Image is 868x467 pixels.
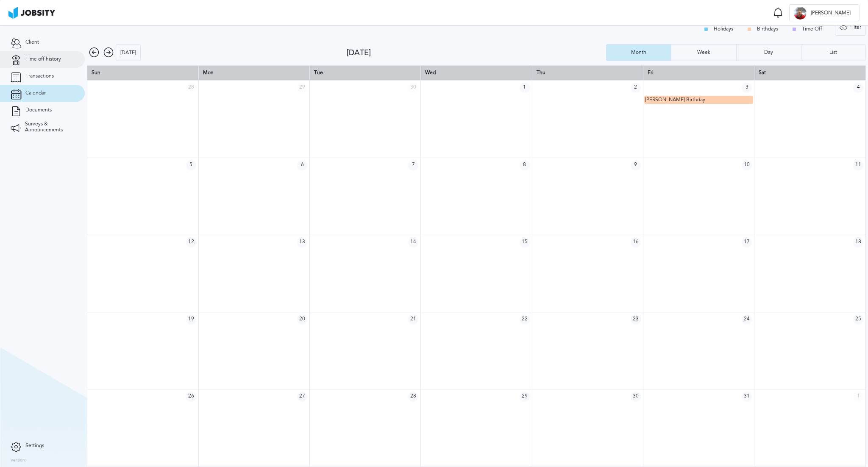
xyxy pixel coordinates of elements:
[408,160,418,170] span: 7
[537,69,545,75] span: Thu
[186,237,196,247] span: 12
[116,44,141,61] button: [DATE]
[92,69,100,75] span: Sun
[425,69,436,75] span: Wed
[631,314,641,325] span: 23
[25,90,46,96] span: Calendar
[8,7,55,19] img: ab4bad089aa723f57921c736e9817d99.png
[25,56,61,62] span: Time off history
[314,69,323,75] span: Tue
[297,237,307,247] span: 13
[631,160,641,170] span: 9
[835,19,866,36] button: Filter
[801,44,866,61] button: List
[520,237,530,247] span: 15
[186,83,196,93] span: 28
[631,392,641,402] span: 30
[520,314,530,325] span: 22
[186,392,196,402] span: 26
[736,44,801,61] button: Day
[297,83,307,93] span: 29
[297,314,307,325] span: 20
[742,237,752,247] span: 17
[408,83,418,93] span: 30
[835,19,865,36] div: Filter
[853,160,863,170] span: 11
[606,44,671,61] button: Month
[520,392,530,402] span: 29
[408,314,418,325] span: 21
[186,160,196,170] span: 5
[794,7,807,19] div: G
[759,69,766,75] span: Sat
[742,392,752,402] span: 31
[853,237,863,247] span: 18
[631,237,641,247] span: 16
[520,160,530,170] span: 8
[825,50,841,56] div: List
[631,83,641,93] span: 2
[693,50,715,56] div: Week
[297,392,307,402] span: 27
[408,392,418,402] span: 28
[347,48,606,57] div: [DATE]
[742,83,752,93] span: 3
[186,314,196,325] span: 19
[408,237,418,247] span: 14
[853,314,863,325] span: 25
[853,392,863,402] span: 1
[627,50,651,56] div: Month
[25,443,44,449] span: Settings
[203,69,214,75] span: Mon
[807,10,855,16] span: [PERSON_NAME]
[520,83,530,93] span: 1
[25,39,39,45] span: Client
[760,50,777,56] div: Day
[645,97,705,103] span: [PERSON_NAME] Birthday
[671,44,736,61] button: Week
[25,73,54,79] span: Transactions
[648,69,654,75] span: Fri
[742,314,752,325] span: 24
[116,44,140,61] div: [DATE]
[853,83,863,93] span: 4
[11,458,26,463] label: Version:
[742,160,752,170] span: 10
[789,4,860,21] button: G[PERSON_NAME]
[25,121,74,133] span: Surveys & Announcements
[297,160,307,170] span: 6
[25,107,52,113] span: Documents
